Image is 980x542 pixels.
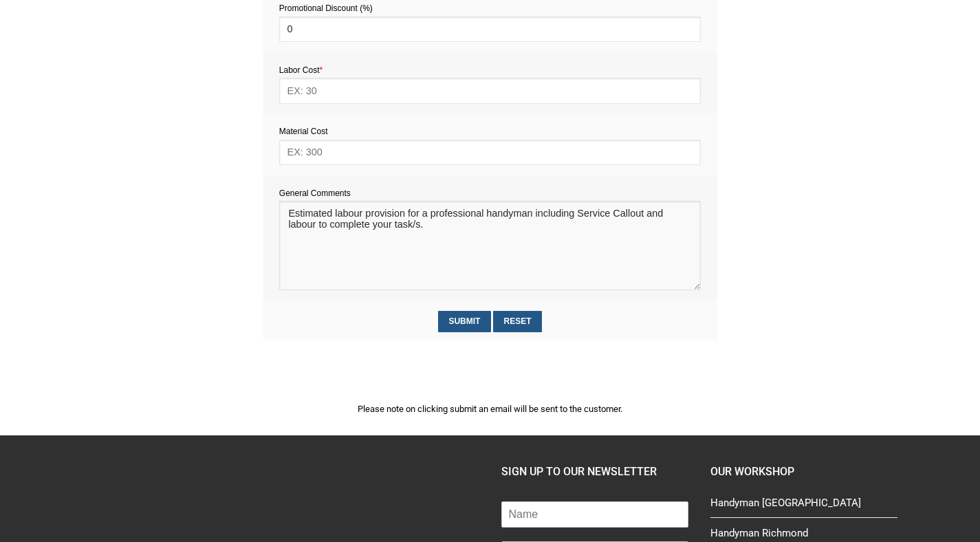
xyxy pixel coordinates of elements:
span: Promotional Discount (%) [279,3,373,13]
span: Labor Cost [279,65,323,75]
input: Submit [438,311,491,332]
p: Please note on clicking submit an email will be sent to the customer. [263,402,717,416]
input: EX: 300 [279,140,701,165]
input: EX: 30 [279,78,701,103]
span: General Comments [279,188,351,198]
h4: SIGN UP TO OUR NEWSLETTER [501,463,688,481]
input: Reset [493,311,542,332]
h4: Our Workshop [710,463,897,481]
input: Name [501,501,688,528]
a: Handyman [GEOGRAPHIC_DATA] [710,495,897,518]
span: Material Cost [279,127,328,136]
